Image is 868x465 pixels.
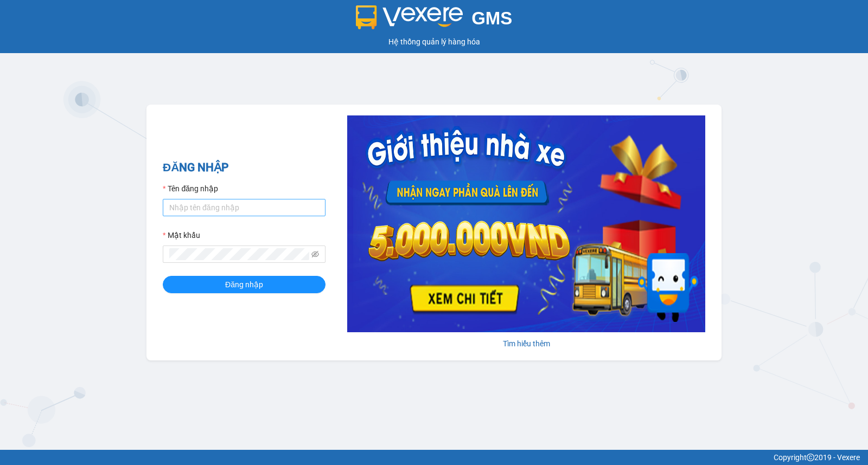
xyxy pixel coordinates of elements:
h2: ĐĂNG NHẬP [163,159,325,177]
div: Tìm hiểu thêm [347,338,705,350]
div: Copyright 2019 - Vexere [8,451,860,463]
span: copyright [807,454,814,461]
div: Hệ thống quản lý hàng hóa [3,36,865,48]
img: logo 2 [356,5,463,29]
input: Mật khẩu [169,248,309,260]
input: Tên đăng nhập [163,199,325,216]
button: Đăng nhập [163,276,325,293]
img: banner-0 [347,115,705,332]
span: eye-invisible [311,250,319,258]
label: Tên đăng nhập [163,183,218,195]
label: Mật khẩu [163,229,200,241]
a: GMS [356,16,513,25]
span: Đăng nhập [225,279,263,290]
span: GMS [471,8,512,28]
